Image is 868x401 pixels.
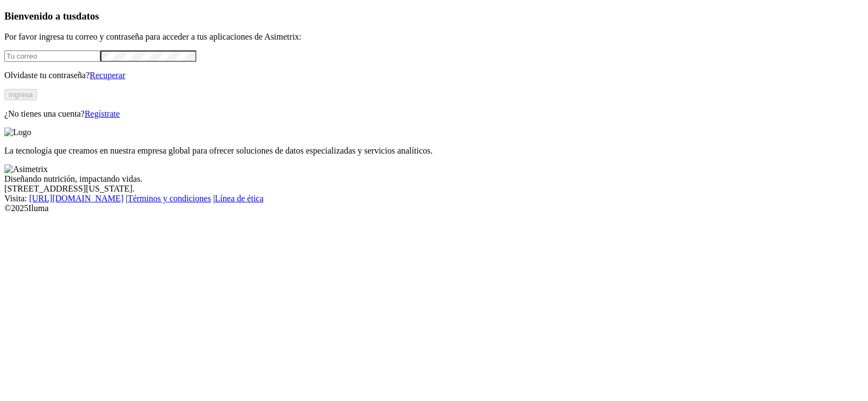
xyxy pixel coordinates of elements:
[90,71,125,80] a: Recuperar
[4,109,864,119] p: ¿No tienes una cuenta?
[4,194,864,203] div: Visita : | |
[85,109,120,118] a: Regístrate
[4,71,864,80] p: Olvidaste tu contraseña?
[4,174,864,184] div: Diseñando nutrición, impactando vidas.
[4,128,31,137] img: Logo
[4,164,48,174] img: Asimetrix
[4,89,37,100] button: Ingresa
[4,184,864,194] div: [STREET_ADDRESS][US_STATE].
[4,10,864,22] h3: Bienvenido a tus
[4,146,864,156] p: La tecnología que creamos en nuestra empresa global para ofrecer soluciones de datos especializad...
[76,10,99,22] span: datos
[127,194,211,203] a: Términos y condiciones
[29,194,124,203] a: [URL][DOMAIN_NAME]
[4,32,864,42] p: Por favor ingresa tu correo y contraseña para acceder a tus aplicaciones de Asimetrix:
[215,194,264,203] a: Línea de ética
[4,203,864,213] div: © 2025 Iluma
[4,50,100,62] input: Tu correo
